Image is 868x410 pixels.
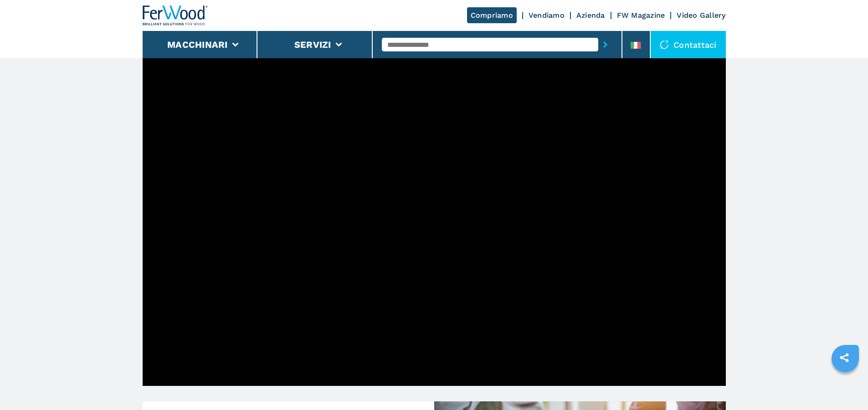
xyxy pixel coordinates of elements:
a: Vendiamo [529,11,565,20]
button: Macchinari [167,39,228,50]
iframe: Celebrating 20 Years of Ferwood - Ferwood Group [143,58,726,386]
a: Azienda [576,11,605,20]
button: Servizi [294,39,331,50]
a: FW Magazine [617,11,665,20]
div: Contattaci [651,31,726,58]
button: submit-button [598,34,612,55]
img: Contattaci [660,40,669,49]
a: Video Gallery [677,11,725,20]
a: sharethis [833,346,856,369]
a: Compriamo [467,7,517,23]
img: Ferwood [143,5,208,25]
iframe: Chat [829,369,861,403]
